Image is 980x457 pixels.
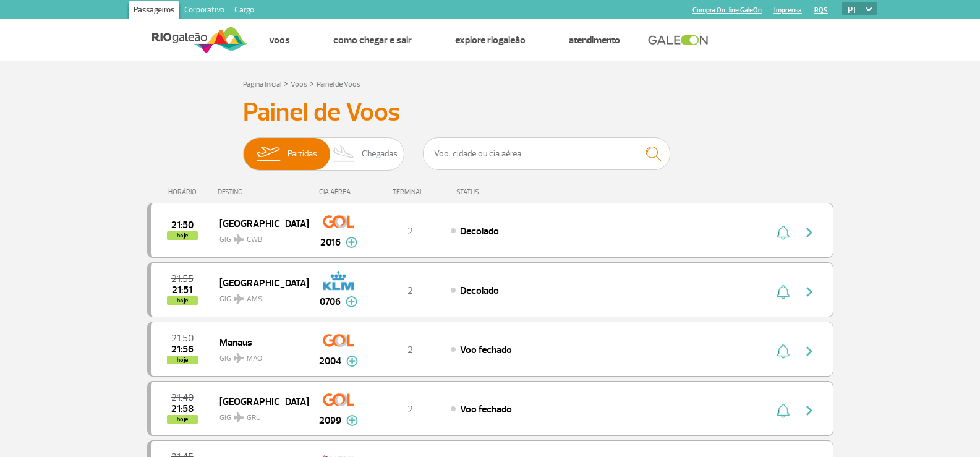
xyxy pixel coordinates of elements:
[774,6,802,14] a: Imprensa
[171,334,194,343] span: 2025-08-24 21:50:00
[291,80,307,89] a: Voos
[319,413,341,428] span: 2099
[777,344,790,359] img: sino-painel-voo.svg
[317,80,360,89] a: Painel de Voos
[219,346,299,364] span: GIG
[219,334,299,350] span: Manaus
[247,353,262,364] span: MAO
[247,294,262,305] span: AMS
[171,275,194,283] span: 2025-08-24 21:55:00
[802,403,817,418] img: seta-direita-painel-voo.svg
[234,234,244,244] img: destiny_airplane.svg
[219,393,299,409] span: [GEOGRAPHIC_DATA]
[450,188,551,196] div: STATUS
[346,415,358,426] img: mais-info-painel-voo.svg
[346,237,357,248] img: mais-info-painel-voo.svg
[460,344,512,356] span: Voo fechado
[234,353,244,363] img: destiny_airplane.svg
[346,356,358,367] img: mais-info-painel-voo.svg
[243,80,281,89] a: Página Inicial
[802,225,817,240] img: seta-direita-painel-voo.svg
[308,188,370,196] div: CIA AÉREA
[151,188,218,196] div: HORÁRIO
[777,225,790,240] img: sino-painel-voo.svg
[179,1,229,21] a: Corporativo
[219,275,299,291] span: [GEOGRAPHIC_DATA]
[129,1,179,21] a: Passageiros
[777,284,790,299] img: sino-painel-voo.svg
[172,286,192,294] span: 2025-08-24 21:51:00
[249,138,288,170] img: slider-embarque
[219,406,299,424] span: GIG
[218,188,308,196] div: DESTINO
[460,225,499,237] span: Decolado
[692,6,762,14] a: Compra On-line GaleOn
[269,34,290,46] a: Voos
[455,34,526,46] a: Explore RIOgaleão
[171,345,194,354] span: 2025-08-24 21:56:00
[243,97,738,128] h3: Painel de Voos
[219,215,299,231] span: [GEOGRAPHIC_DATA]
[319,354,341,369] span: 2004
[167,356,198,364] span: hoje
[171,221,194,229] span: 2025-08-24 21:50:00
[569,34,620,46] a: Atendimento
[247,234,262,246] span: CWB
[234,294,244,304] img: destiny_airplane.svg
[423,137,670,170] input: Voo, cidade ou cia aérea
[284,76,288,90] a: >
[407,403,413,416] span: 2
[167,296,198,305] span: hoje
[320,235,341,250] span: 2016
[460,284,499,297] span: Decolado
[333,34,412,46] a: Como chegar e sair
[777,403,790,418] img: sino-painel-voo.svg
[814,6,828,14] a: RQS
[167,231,198,240] span: hoje
[362,138,398,170] span: Chegadas
[171,393,194,402] span: 2025-08-24 21:40:00
[288,138,317,170] span: Partidas
[407,344,413,356] span: 2
[326,138,362,170] img: slider-desembarque
[346,296,357,307] img: mais-info-painel-voo.svg
[167,415,198,424] span: hoje
[247,412,261,424] span: GRU
[407,225,413,237] span: 2
[460,403,512,416] span: Voo fechado
[171,404,194,413] span: 2025-08-24 21:58:00
[219,228,299,246] span: GIG
[802,284,817,299] img: seta-direita-painel-voo.svg
[310,76,314,90] a: >
[370,188,450,196] div: TERMINAL
[229,1,259,21] a: Cargo
[407,284,413,297] span: 2
[219,287,299,305] span: GIG
[320,294,341,309] span: 0706
[802,344,817,359] img: seta-direita-painel-voo.svg
[234,412,244,422] img: destiny_airplane.svg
